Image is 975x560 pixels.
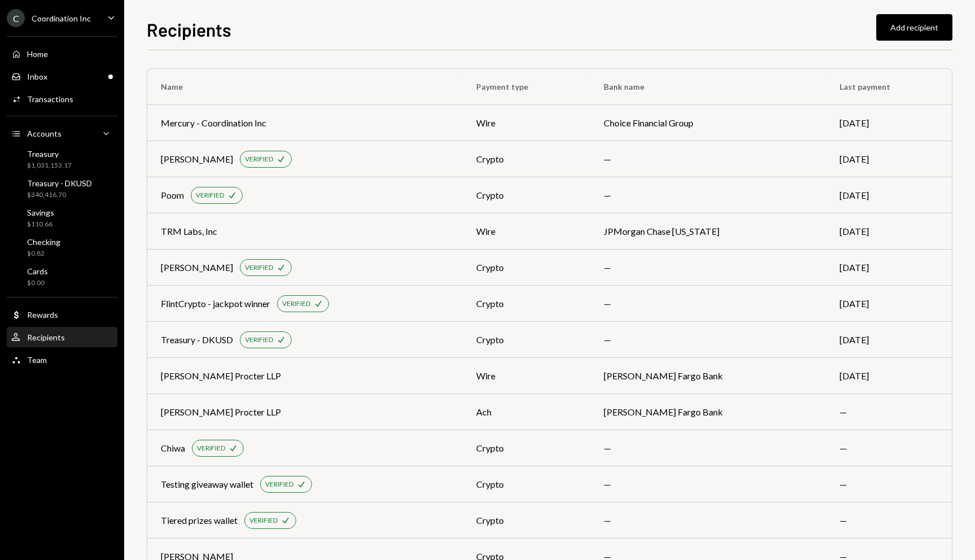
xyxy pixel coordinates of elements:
div: [PERSON_NAME] [161,261,233,274]
div: Testing giveaway wallet [161,478,253,491]
td: Choice Financial Group [590,105,826,141]
td: — [590,141,826,177]
div: VERIFIED [245,335,273,345]
td: [DATE] [826,250,952,286]
td: [DATE] [826,105,952,141]
td: — [826,430,952,466]
div: Recipients [27,333,65,342]
div: Treasury [27,149,72,159]
div: Chiwa [161,441,185,455]
div: VERIFIED [245,263,273,273]
div: crypto [476,189,577,202]
div: Poom [161,189,184,202]
div: [PERSON_NAME] Procter LLP [161,405,281,419]
div: VERIFIED [265,480,293,489]
div: Coordination Inc [32,14,91,23]
div: wire [476,225,577,238]
td: — [590,250,826,286]
div: $0.82 [27,249,60,259]
div: crypto [476,152,577,166]
td: — [826,466,952,502]
th: Bank name [590,69,826,105]
div: Accounts [27,129,62,138]
a: Checking$0.82 [7,234,117,261]
a: Team [7,349,117,370]
div: ach [476,405,577,419]
a: Transactions [7,89,117,109]
div: C [7,9,25,27]
div: VERIFIED [197,444,225,453]
div: VERIFIED [245,155,273,164]
div: Mercury - Coordination Inc [161,116,266,130]
a: Treasury$1,031,153.17 [7,146,117,173]
div: $1,031,153.17 [27,161,72,170]
td: — [826,502,952,539]
div: [PERSON_NAME] Procter LLP [161,369,281,383]
div: Treasury - DKUSD [27,178,92,188]
td: [PERSON_NAME] Fargo Bank [590,394,826,430]
div: VERIFIED [249,516,278,526]
div: $0.00 [27,278,48,288]
button: Add recipient [876,14,952,41]
td: — [590,466,826,502]
div: Checking [27,237,60,247]
div: Cards [27,266,48,276]
div: wire [476,116,577,130]
div: Tiered prizes wallet [161,514,238,527]
a: Recipients [7,327,117,347]
div: crypto [476,514,577,527]
div: [PERSON_NAME] [161,152,233,166]
div: TRM Labs, Inc [161,225,217,238]
div: crypto [476,478,577,491]
div: FlintCrypto - jackpot winner [161,297,270,310]
div: crypto [476,297,577,310]
div: Treasury - DKUSD [161,333,233,347]
a: Treasury - DKUSD$340,416.70 [7,175,117,202]
td: [DATE] [826,286,952,322]
a: Cards$0.00 [7,263,117,290]
td: — [590,502,826,539]
td: [DATE] [826,141,952,177]
a: Inbox [7,66,117,86]
div: crypto [476,441,577,455]
div: Transactions [27,94,73,104]
td: [DATE] [826,177,952,213]
div: wire [476,369,577,383]
td: [DATE] [826,213,952,250]
div: Home [27,49,48,59]
a: Home [7,43,117,64]
h1: Recipients [147,18,231,41]
a: Rewards [7,304,117,325]
div: crypto [476,261,577,274]
div: VERIFIED [196,191,224,200]
div: VERIFIED [282,299,310,309]
td: — [826,394,952,430]
div: Rewards [27,310,58,320]
th: Name [147,69,463,105]
td: [DATE] [826,358,952,394]
td: [DATE] [826,322,952,358]
td: — [590,177,826,213]
div: $110.66 [27,220,54,229]
th: Last payment [826,69,952,105]
div: $340,416.70 [27,190,92,200]
td: JPMorgan Chase [US_STATE] [590,213,826,250]
a: Accounts [7,123,117,143]
div: Inbox [27,72,47,81]
div: Savings [27,208,54,217]
div: Team [27,355,47,365]
td: — [590,322,826,358]
a: Savings$110.66 [7,204,117,231]
td: — [590,286,826,322]
div: crypto [476,333,577,347]
td: [PERSON_NAME] Fargo Bank [590,358,826,394]
td: — [590,430,826,466]
th: Payment type [463,69,590,105]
